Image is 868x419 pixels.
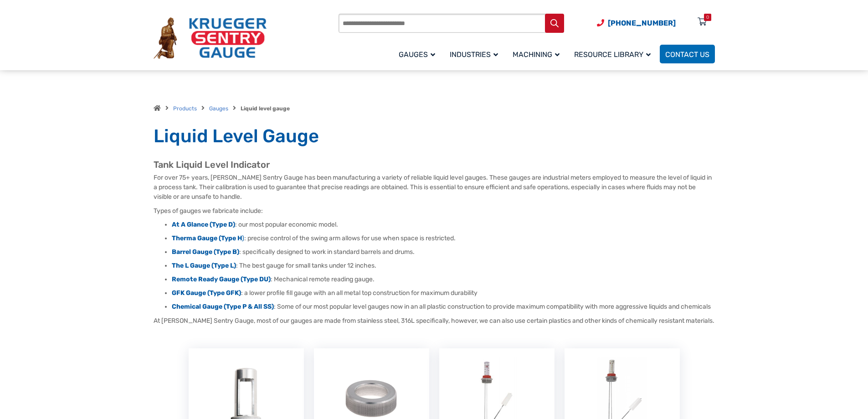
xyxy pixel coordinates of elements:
[172,289,241,297] a: GFK Gauge (Type GFK)
[154,17,267,59] img: Krueger Sentry Gauge
[172,302,715,311] li: : Some of our most popular level gauges now in an all plastic construction to provide maximum com...
[172,303,274,310] a: Chemical Gauge (Type P & All SS)
[172,262,236,269] a: The L Gauge (Type L)
[154,316,715,326] p: At [PERSON_NAME] Sentry Gauge, most of our gauges are made from stainless steel, 316L specificall...
[608,19,676,27] span: [PHONE_NUMBER]
[450,50,498,59] span: Industries
[172,261,715,270] li: : The best gauge for small tanks under 12 inches.
[209,105,228,112] a: Gauges
[154,173,715,202] p: For over 75+ years, [PERSON_NAME] Sentry Gauge has been manufacturing a variety of reliable liqui...
[172,275,715,284] li: : Mechanical remote reading gauge.
[507,43,569,65] a: Machining
[172,234,242,242] strong: Therma Gauge (Type H
[172,234,715,243] li: : precise control of the swing arm allows for use when space is restricted.
[513,50,560,59] span: Machining
[444,43,507,65] a: Industries
[172,275,271,283] a: Remote Ready Gauge (Type DU)
[154,125,715,148] h1: Liquid Level Gauge
[172,221,235,228] a: At A Glance (Type D)
[574,50,651,59] span: Resource Library
[154,206,715,216] p: Types of gauges we fabricate include:
[393,43,444,65] a: Gauges
[173,105,197,112] a: Products
[665,50,709,59] span: Contact Us
[172,234,244,242] a: Therma Gauge (Type H)
[597,17,676,29] a: Phone Number (920) 434-8860
[172,248,715,257] li: : specifically designed to work in standard barrels and drums.
[241,105,290,112] strong: Liquid level gauge
[660,45,715,63] a: Contact Us
[172,248,239,256] a: Barrel Gauge (Type B)
[172,220,715,229] li: : our most popular economic model.
[399,50,435,59] span: Gauges
[569,43,660,65] a: Resource Library
[706,14,709,21] div: 0
[154,159,715,171] h2: Tank Liquid Level Indicator
[172,289,715,298] li: : a lower profile fill gauge with an all metal top construction for maximum durability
